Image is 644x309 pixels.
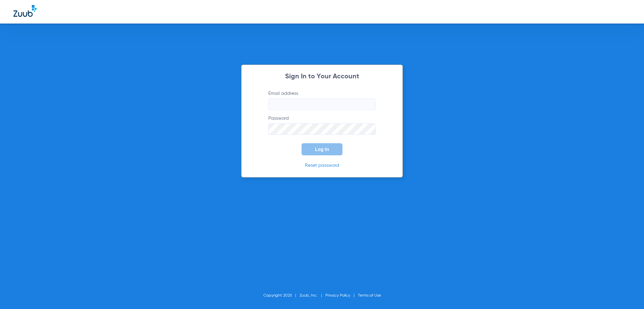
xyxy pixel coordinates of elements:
label: Email address [268,90,376,110]
span: Log In [315,147,329,152]
li: Zuub, Inc. [300,292,325,299]
button: Log In [302,143,342,155]
h2: Sign In to Your Account [258,73,386,80]
input: Password [268,123,376,135]
img: Zuub Logo [13,5,37,17]
a: Privacy Policy [325,294,350,298]
label: Password [268,115,376,135]
a: Terms of Use [358,294,381,298]
a: Reset password [305,163,339,168]
iframe: Chat Widget [610,277,644,309]
li: Copyright 2025 [263,292,300,299]
input: Email address [268,99,376,110]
